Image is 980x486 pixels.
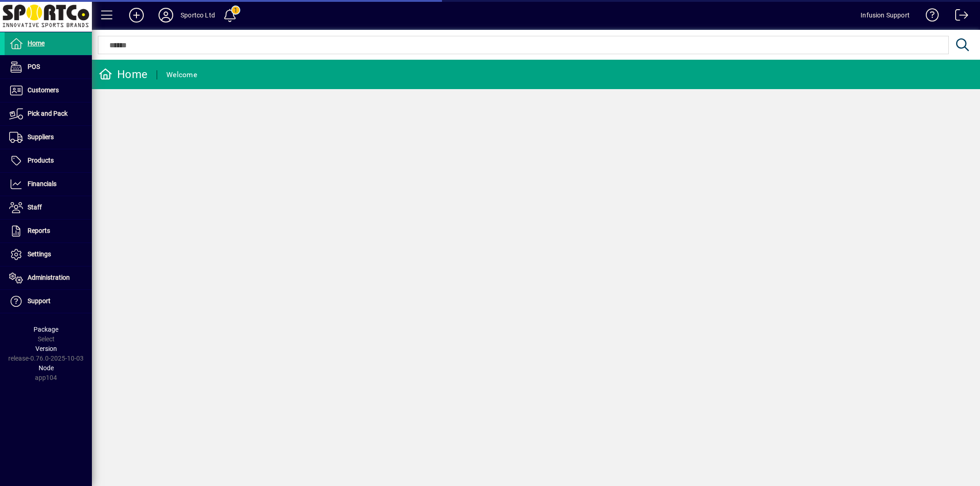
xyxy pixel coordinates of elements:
a: Knowledge Base [919,2,939,32]
a: Suppliers [5,126,92,149]
span: Version [35,345,57,352]
span: Reports [28,227,50,234]
a: Staff [5,196,92,219]
span: Package [34,326,58,333]
a: POS [5,56,92,79]
a: Products [5,149,92,172]
a: Reports [5,220,92,243]
a: Pick and Pack [5,102,92,125]
a: Financials [5,173,92,196]
span: Support [28,297,51,305]
div: Home [99,67,147,82]
span: Administration [28,274,70,281]
span: Home [28,40,45,47]
span: Staff [28,203,42,211]
span: Suppliers [28,133,54,141]
a: Logout [948,2,969,32]
span: Customers [28,86,59,94]
a: Support [5,290,92,313]
span: POS [28,63,40,70]
button: Profile [151,7,181,23]
div: Sportco Ltd [181,8,215,23]
span: Financials [28,180,57,187]
div: Infusion Support [861,8,910,23]
span: Node [39,364,54,372]
div: Welcome [166,68,197,82]
span: Settings [28,250,51,258]
a: Settings [5,243,92,266]
button: Add [122,7,151,23]
span: Products [28,157,54,164]
span: Pick and Pack [28,110,68,117]
a: Administration [5,266,92,289]
a: Customers [5,79,92,102]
